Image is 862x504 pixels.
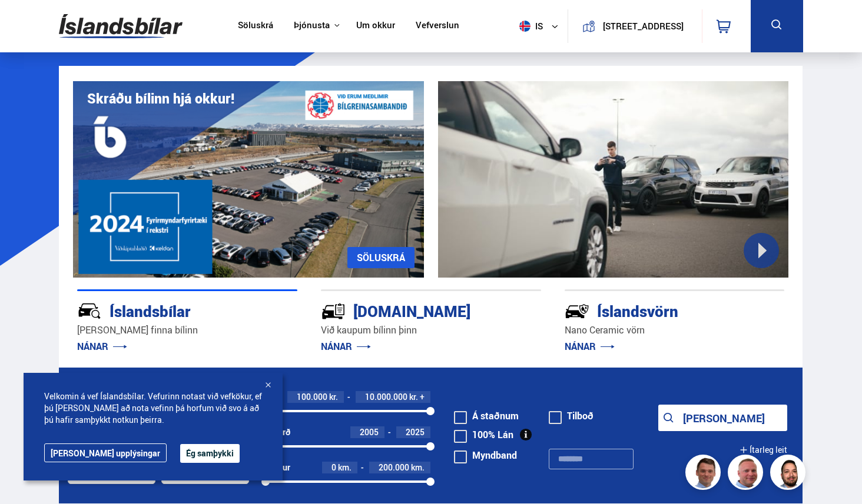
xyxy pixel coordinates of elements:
a: Söluskrá [238,20,273,32]
button: Þjónusta [294,20,330,31]
span: 2005 [360,426,379,438]
div: Íslandsvörn [565,300,743,321]
a: Vefverslun [416,20,459,32]
img: G0Ugv5HjCgRt.svg [59,7,183,45]
span: + [420,392,425,402]
button: Ég samþykki [180,444,240,463]
h1: Skráðu bílinn hjá okkur! [87,91,234,106]
span: km. [338,463,352,472]
label: 100% Lán [454,430,513,439]
label: Tilboð [549,411,594,420]
button: Ítarleg leit [740,436,787,463]
label: Á staðnum [454,411,519,420]
img: siFngHWaQ9KaOqBr.png [730,456,765,492]
span: 200.000 [379,462,409,473]
a: [PERSON_NAME] upplýsingar [44,443,167,462]
label: Myndband [454,450,517,460]
a: NÁNAR [77,340,127,353]
span: is [515,21,544,32]
img: -Svtn6bYgwAsiwNX.svg [565,299,589,323]
p: Við kaupum bílinn þinn [321,323,541,337]
div: Íslandsbílar [77,300,256,321]
span: kr. [329,392,338,402]
a: SÖLUSKRÁ [347,247,415,268]
img: svg+xml;base64,PHN2ZyB4bWxucz0iaHR0cDovL3d3dy53My5vcmcvMjAwMC9zdmciIHdpZHRoPSI1MTIiIGhlaWdodD0iNT... [519,21,531,32]
button: [STREET_ADDRESS] [600,21,687,31]
span: 0 [331,462,336,473]
span: 100.000 [297,391,327,402]
a: [STREET_ADDRESS] [575,9,695,43]
img: eKx6w-_Home_640_.png [73,81,424,278]
a: NÁNAR [321,340,371,353]
a: NÁNAR [565,340,615,353]
p: [PERSON_NAME] finna bílinn [77,323,297,337]
a: Um okkur [356,20,395,32]
span: Velkomin á vef Íslandsbílar. Vefurinn notast við vefkökur, ef þú [PERSON_NAME] að nota vefinn þá ... [44,390,262,426]
button: is [515,9,568,44]
img: tr5P-W3DuiFaO7aO.svg [321,299,346,323]
p: Nano Ceramic vörn [565,323,785,337]
span: 10.000.000 [365,391,407,402]
span: km. [411,463,425,472]
img: nhp88E3Fdnt1Opn2.png [772,456,807,492]
img: JRvxyua_JYH6wB4c.svg [77,299,102,323]
span: kr. [409,392,418,402]
span: 2025 [406,426,425,438]
img: FbJEzSuNWCJXmdc-.webp [687,456,722,492]
div: [DOMAIN_NAME] [321,300,499,321]
button: [PERSON_NAME] [658,405,788,431]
